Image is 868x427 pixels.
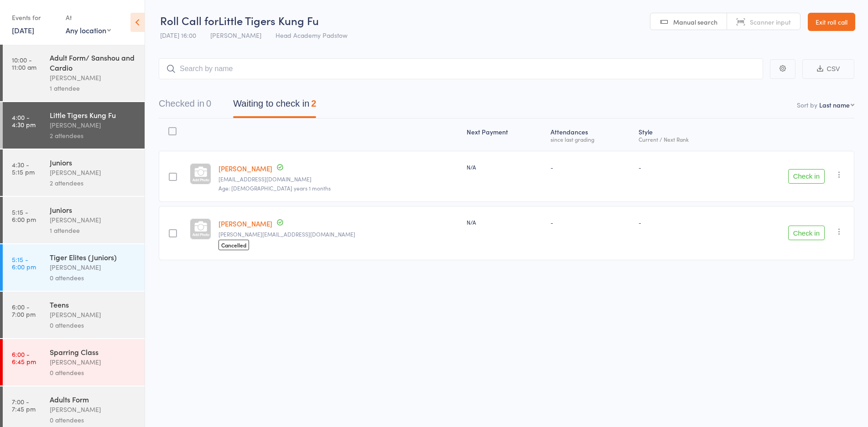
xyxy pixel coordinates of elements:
[50,167,137,178] div: [PERSON_NAME]
[3,292,145,338] a: 6:00 -7:00 pmTeens[PERSON_NAME]0 attendees
[50,404,137,415] div: [PERSON_NAME]
[639,136,730,142] div: Current / Next Rank
[788,226,825,240] button: Check in
[50,309,137,320] div: [PERSON_NAME]
[12,398,36,412] time: 7:00 - 7:45 pm
[218,176,459,182] small: mimi.abd.13.11@gmail.com
[797,100,817,109] label: Sort by
[50,83,137,93] div: 1 attendee
[463,123,547,147] div: Next Payment
[551,218,631,226] div: -
[547,123,635,147] div: Atten­dances
[50,367,137,378] div: 0 attendees
[788,169,825,184] button: Check in
[3,102,145,149] a: 4:00 -4:30 pmLittle Tigers Kung Fu[PERSON_NAME]2 attendees
[551,163,631,171] div: -
[50,252,137,262] div: Tiger Elites (Juniors)
[12,161,35,175] time: 4:30 - 5:15 pm
[3,244,145,291] a: 5:15 -6:00 pmTiger Elites (Juniors)[PERSON_NAME]0 attendees
[3,149,145,196] a: 4:30 -5:15 pmJuniors[PERSON_NAME]2 attendees
[311,98,316,108] div: 2
[66,25,111,35] div: Any location
[12,208,36,223] time: 5:15 - 6:00 pm
[12,56,36,71] time: 10:00 - 11:00 am
[218,164,272,173] a: [PERSON_NAME]
[50,157,137,167] div: Juniors
[808,13,855,31] a: Exit roll call
[750,17,791,26] span: Scanner input
[50,225,137,236] div: 1 attendee
[66,10,111,25] div: At
[50,273,137,283] div: 0 attendees
[819,100,850,109] div: Last name
[12,113,36,128] time: 4:00 - 4:30 pm
[467,163,543,171] div: N/A
[3,197,145,243] a: 5:15 -6:00 pmJuniors[PERSON_NAME]1 attendee
[673,17,717,26] span: Manual search
[50,52,137,72] div: Adult Form/ Sanshou and Cardio
[218,240,249,250] span: Cancelled
[50,320,137,330] div: 0 attendees
[50,72,137,83] div: [PERSON_NAME]
[802,59,854,79] button: CSV
[50,110,137,120] div: Little Tigers Kung Fu
[159,94,211,118] button: Checked in0
[551,136,631,142] div: since last grading
[50,299,137,309] div: Teens
[3,339,145,386] a: 6:00 -6:45 pmSparring Class[PERSON_NAME]0 attendees
[635,123,734,147] div: Style
[218,219,272,228] a: [PERSON_NAME]
[12,303,36,318] time: 6:00 - 7:00 pm
[50,262,137,273] div: [PERSON_NAME]
[12,10,57,25] div: Events for
[50,357,137,367] div: [PERSON_NAME]
[639,218,730,226] div: -
[50,394,137,404] div: Adults Form
[50,130,137,141] div: 2 attendees
[50,120,137,130] div: [PERSON_NAME]
[160,31,196,40] span: [DATE] 16:00
[206,98,211,108] div: 0
[50,415,137,425] div: 0 attendees
[275,31,348,40] span: Head Academy Padstow
[218,231,459,237] small: doan.h23@gmail.com
[12,256,36,270] time: 5:15 - 6:00 pm
[50,347,137,357] div: Sparring Class
[639,163,730,171] div: -
[218,184,331,192] span: Age: [DEMOGRAPHIC_DATA] years 1 months
[210,31,261,40] span: [PERSON_NAME]
[12,25,34,35] a: [DATE]
[160,13,218,28] span: Roll Call for
[159,58,763,79] input: Search by name
[218,13,319,28] span: Little Tigers Kung Fu
[12,350,36,365] time: 6:00 - 6:45 pm
[467,218,543,226] div: N/A
[50,215,137,225] div: [PERSON_NAME]
[233,94,316,118] button: Waiting to check in2
[50,178,137,188] div: 2 attendees
[3,45,145,101] a: 10:00 -11:00 amAdult Form/ Sanshou and Cardio[PERSON_NAME]1 attendee
[50,205,137,215] div: Juniors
